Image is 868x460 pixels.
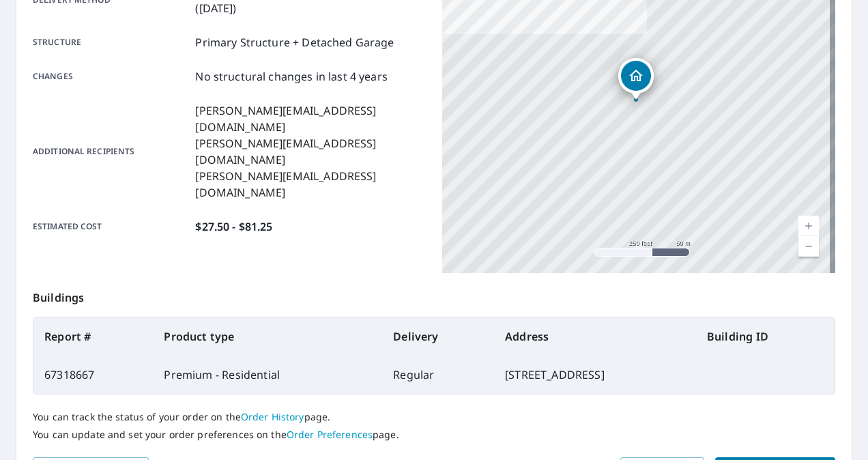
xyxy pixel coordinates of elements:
td: Regular [382,356,494,394]
p: [PERSON_NAME][EMAIL_ADDRESS][DOMAIN_NAME] [195,102,426,135]
p: Primary Structure + Detached Garage [195,34,394,51]
p: Structure [33,34,190,51]
td: [STREET_ADDRESS] [494,356,696,394]
th: Report # [33,317,153,356]
th: Delivery [382,317,494,356]
p: You can update and set your order preferences on the page. [33,429,835,441]
p: [PERSON_NAME][EMAIL_ADDRESS][DOMAIN_NAME] [195,168,426,201]
p: Estimated cost [33,218,190,235]
p: Additional recipients [33,102,190,201]
p: No structural changes in last 4 years [195,68,388,85]
a: Current Level 17, Zoom Out [798,236,819,257]
td: Premium - Residential [153,356,382,394]
p: You can track the status of your order on the page. [33,411,835,423]
a: Order Preferences [287,428,373,441]
a: Order History [241,410,304,423]
div: Dropped pin, building 1, Residential property, 1591 Old Jacksonville Rd Warminster, PA 18974 [618,58,654,100]
th: Product type [153,317,382,356]
td: 67318667 [33,356,153,394]
th: Address [494,317,696,356]
p: $27.50 - $81.25 [195,218,272,235]
p: Changes [33,68,190,85]
p: [PERSON_NAME][EMAIL_ADDRESS][DOMAIN_NAME] [195,135,426,168]
a: Current Level 17, Zoom In [798,216,819,236]
th: Building ID [696,317,835,356]
p: Buildings [33,273,835,317]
